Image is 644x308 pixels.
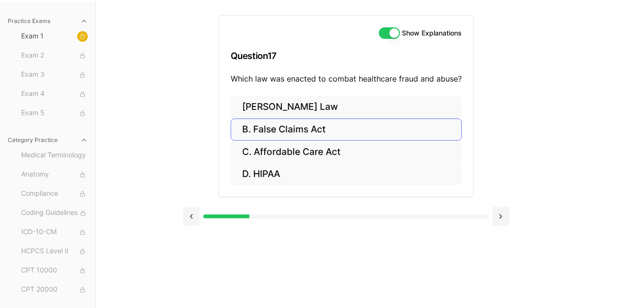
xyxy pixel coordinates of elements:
h3: Question 17 [231,42,462,70]
label: Show Explanations [402,30,462,36]
button: Exam 2 [17,48,92,63]
span: Anatomy [21,169,88,180]
button: C. Affordable Care Act [231,141,462,163]
button: D. HIPAA [231,163,462,186]
button: Anatomy [17,167,92,182]
button: Practice Exams [4,13,92,29]
span: Compliance [21,189,88,199]
span: ICD-10-CM [21,227,88,237]
button: [PERSON_NAME] Law [231,96,462,118]
button: B. False Claims Act [231,118,462,141]
span: CPT 20000 [21,284,88,295]
button: Medical Terminology [17,148,92,163]
span: Exam 1 [21,31,88,42]
span: Exam 4 [21,89,88,99]
span: HCPCS Level II [21,246,88,257]
span: Exam 2 [21,50,88,61]
button: Exam 5 [17,106,92,121]
button: CPT 20000 [17,282,92,297]
button: HCPCS Level II [17,244,92,259]
button: ICD-10-CM [17,225,92,240]
span: Coding Guidelines [21,208,88,218]
span: Medical Terminology [21,150,88,161]
button: Category Practice [4,132,92,148]
span: Exam 3 [21,70,88,80]
span: CPT 10000 [21,265,88,276]
button: Exam 3 [17,67,92,83]
button: Compliance [17,186,92,201]
button: Exam 4 [17,86,92,102]
span: Exam 5 [21,108,88,118]
button: Coding Guidelines [17,205,92,221]
button: Exam 1 [17,29,92,44]
p: Which law was enacted to combat healthcare fraud and abuse? [231,73,462,84]
button: CPT 10000 [17,263,92,278]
